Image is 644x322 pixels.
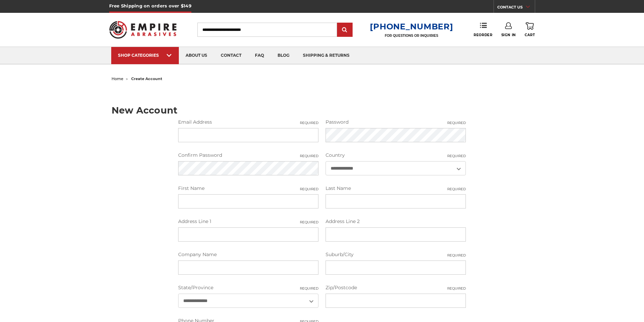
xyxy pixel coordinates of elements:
[300,286,318,291] small: Required
[178,218,318,225] label: Address Line 1
[447,187,466,192] small: Required
[179,47,214,64] a: about us
[300,187,318,192] small: Required
[338,23,352,37] input: Submit
[474,33,492,37] span: Reorder
[178,185,318,192] label: First Name
[370,22,453,31] a: [PHONE_NUMBER]
[326,185,466,192] label: Last Name
[300,120,318,125] small: Required
[326,119,466,126] label: Password
[300,153,318,158] small: Required
[214,47,248,64] a: contact
[525,22,535,37] a: Cart
[447,120,466,125] small: Required
[271,47,296,64] a: blog
[447,286,466,291] small: Required
[178,284,318,291] label: State/Province
[178,152,318,159] label: Confirm Password
[525,33,535,37] span: Cart
[474,22,492,37] a: Reorder
[497,3,535,13] a: CONTACT US
[248,47,271,64] a: faq
[118,53,172,58] div: SHOP CATEGORIES
[326,152,466,159] label: Country
[447,253,466,258] small: Required
[501,33,516,37] span: Sign In
[178,251,318,258] label: Company Name
[326,218,466,225] label: Address Line 2
[296,47,356,64] a: shipping & returns
[112,106,533,115] h1: New Account
[300,220,318,225] small: Required
[109,17,177,43] img: Empire Abrasives
[326,251,466,258] label: Suburb/City
[370,33,453,38] p: FOR QUESTIONS OR INQUIRIES
[131,76,162,81] span: create account
[447,153,466,158] small: Required
[326,284,466,291] label: Zip/Postcode
[178,119,318,126] label: Email Address
[112,76,123,81] a: home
